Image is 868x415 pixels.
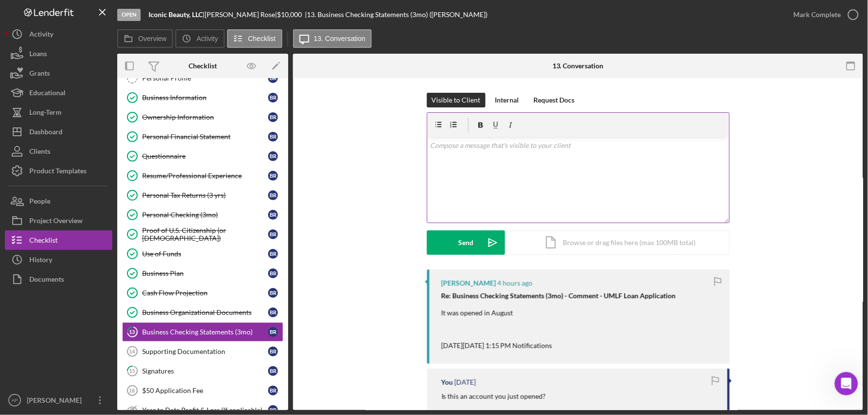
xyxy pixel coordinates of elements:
[142,74,268,82] div: Personal Profile
[268,386,278,395] div: B R
[5,211,112,230] a: Project Overview
[442,391,546,402] p: Is this an account you just opened?
[268,151,278,161] div: B R
[427,230,505,255] button: Send
[122,381,283,400] a: 16$50 Application FeeBR
[142,289,268,297] div: Cash Flow Projection
[5,122,112,142] button: Dashboard
[268,112,278,122] div: B R
[122,68,283,88] a: Personal ProfileBR
[142,227,268,242] div: Proof of U.S. Citizenship (or [DEMOGRAPHIC_DATA])
[268,327,278,337] div: B R
[142,211,268,219] div: Personal Checking (3mo)
[458,230,473,255] div: Send
[122,186,283,205] a: Personal Tax Returns (3 yrs)BR
[24,391,88,413] div: [PERSON_NAME]
[142,367,268,375] div: Signatures
[529,93,580,107] button: Request Docs
[122,146,283,166] a: QuestionnaireBR
[5,103,112,122] button: Long-Term
[293,29,372,48] button: 13. Conversation
[142,113,268,121] div: Ownership Information
[5,161,112,181] a: Product Templates
[122,361,283,381] a: 15SignaturesBR
[495,93,519,107] div: Internal
[29,250,52,272] div: History
[442,291,676,300] strong: Re: Business Checking Statements (3mo) - Comment - UMLF Loan Application
[117,29,173,48] button: Overview
[12,398,18,403] text: AP
[122,303,283,322] a: Business Organizational DocumentsBR
[268,405,278,415] div: B R
[835,372,858,395] iframe: Intercom live chat
[148,11,205,19] div: |
[794,5,841,24] div: Mark Complete
[122,342,283,361] a: 14Supporting DocumentationBR
[455,378,476,386] time: 2025-09-15 19:15
[122,283,283,303] a: Cash Flow ProjectionBR
[268,249,278,259] div: B R
[175,29,224,48] button: Activity
[122,205,283,225] a: Personal Checking (3mo)BR
[268,73,278,83] div: B R
[277,10,302,19] span: $10,000
[5,63,112,83] a: Grants
[5,142,112,161] button: Clients
[29,142,50,164] div: Clients
[552,62,604,70] div: 13. Conversation
[142,348,268,355] div: Supporting Documentation
[142,406,268,414] div: Year to Date Profit & Loss (If applicable)
[189,62,217,70] div: Checklist
[129,329,135,335] tspan: 13
[534,93,575,107] div: Request Docs
[5,250,112,270] button: History
[122,88,283,107] a: Business InformationBR
[5,83,112,103] button: Educational
[268,190,278,200] div: B R
[142,172,268,180] div: Resume/Professional Experience
[29,230,58,252] div: Checklist
[29,161,86,183] div: Product Templates
[129,388,135,394] tspan: 16
[442,378,453,386] div: You
[29,122,63,144] div: Dashboard
[122,166,283,186] a: Resume/Professional ExperienceBR
[142,152,268,160] div: Questionnaire
[268,288,278,298] div: B R
[268,347,278,356] div: B R
[5,24,112,44] a: Activity
[268,269,278,278] div: B R
[29,103,62,124] div: Long-Term
[29,63,50,85] div: Grants
[427,93,486,107] button: Visible to Client
[142,328,268,336] div: Business Checking Statements (3mo)
[142,191,268,199] div: Personal Tax Returns (3 yrs)
[122,244,283,264] a: Use of FundsBR
[142,94,268,102] div: Business Information
[142,270,268,277] div: Business Plan
[29,83,65,105] div: Educational
[268,229,278,239] div: B R
[142,250,268,258] div: Use of Funds
[5,230,112,250] button: Checklist
[784,5,863,24] button: Mark Complete
[432,93,481,107] div: Visible to Client
[142,309,268,316] div: Business Organizational Documents
[5,191,112,211] button: People
[122,225,283,244] a: Proof of U.S. Citizenship (or [DEMOGRAPHIC_DATA])BR
[5,44,112,63] a: Loans
[142,387,268,394] div: $50 Application Fee
[122,264,283,283] a: Business PlanBR
[227,29,282,48] button: Checklist
[305,11,487,19] div: | 13. Business Checking Statements (3mo) ([PERSON_NAME])
[205,11,277,19] div: [PERSON_NAME] Rose |
[29,211,83,233] div: Project Overview
[5,270,112,289] button: Documents
[29,191,50,213] div: People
